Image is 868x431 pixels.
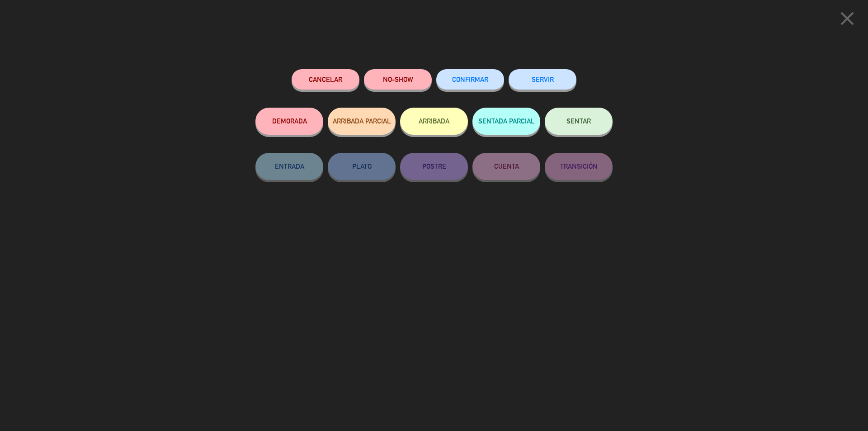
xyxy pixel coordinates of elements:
[333,117,391,125] span: ARRIBADA PARCIAL
[509,69,576,90] button: SERVIR
[452,76,488,83] span: CONFIRMAR
[545,153,613,180] button: TRANSICIÓN
[545,108,613,135] button: SENTAR
[364,69,432,90] button: NO-SHOW
[836,7,859,30] i: close
[566,117,591,125] span: SENTAR
[833,7,861,33] button: close
[328,153,396,180] button: PLATO
[328,108,396,135] button: ARRIBADA PARCIAL
[255,153,323,180] button: ENTRADA
[255,108,323,135] button: DEMORADA
[400,108,468,135] button: ARRIBADA
[472,108,540,135] button: SENTADA PARCIAL
[472,153,540,180] button: CUENTA
[400,153,468,180] button: POSTRE
[292,69,359,90] button: Cancelar
[436,69,504,90] button: CONFIRMAR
